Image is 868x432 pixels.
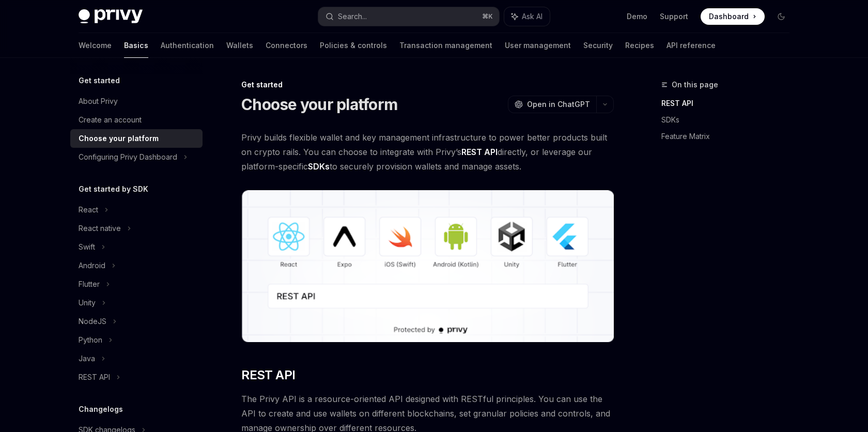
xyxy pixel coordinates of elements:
div: Choose your platform [79,132,159,145]
a: Authentication [161,33,214,58]
div: Python [79,334,102,346]
span: On this page [672,79,718,91]
button: Toggle dark mode [773,8,789,25]
div: Search... [338,10,367,23]
div: Java [79,352,95,365]
a: User management [505,33,571,58]
span: Privy builds flexible wallet and key management infrastructure to power better products built on ... [241,130,614,174]
div: REST API [79,371,110,383]
a: API reference [667,33,716,58]
span: REST API [241,367,295,383]
img: dark logo [79,9,143,24]
a: Transaction management [399,33,492,58]
a: SDKs [661,112,798,128]
img: images/Platform2.png [241,190,614,342]
h5: Changelogs [79,403,123,415]
a: Recipes [625,33,654,58]
span: Open in ChatGPT [527,99,590,110]
a: Connectors [266,33,307,58]
div: About Privy [79,95,118,107]
a: Security [583,33,613,58]
a: Policies & controls [320,33,387,58]
div: Swift [79,241,95,253]
h5: Get started by SDK [79,183,148,195]
a: Welcome [79,33,112,58]
div: Android [79,259,105,272]
div: React native [79,222,121,235]
h1: Choose your platform [241,95,397,114]
a: Basics [124,33,148,58]
div: Create an account [79,114,142,126]
button: Search...⌘K [318,7,499,26]
div: Flutter [79,278,100,290]
a: Dashboard [701,8,765,25]
a: Wallets [226,33,253,58]
a: Create an account [70,111,203,129]
h5: Get started [79,74,120,87]
span: Ask AI [522,11,542,22]
a: REST API [661,95,798,112]
a: About Privy [70,92,203,111]
strong: REST API [461,147,498,157]
a: Support [660,11,688,22]
button: Ask AI [504,7,550,26]
span: ⌘ K [482,12,493,21]
a: Demo [627,11,647,22]
strong: SDKs [308,161,330,172]
div: NodeJS [79,315,106,328]
div: React [79,204,98,216]
div: Get started [241,80,614,90]
div: Unity [79,297,96,309]
a: Choose your platform [70,129,203,148]
div: Configuring Privy Dashboard [79,151,177,163]
span: Dashboard [709,11,749,22]
a: Feature Matrix [661,128,798,145]
button: Open in ChatGPT [508,96,596,113]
